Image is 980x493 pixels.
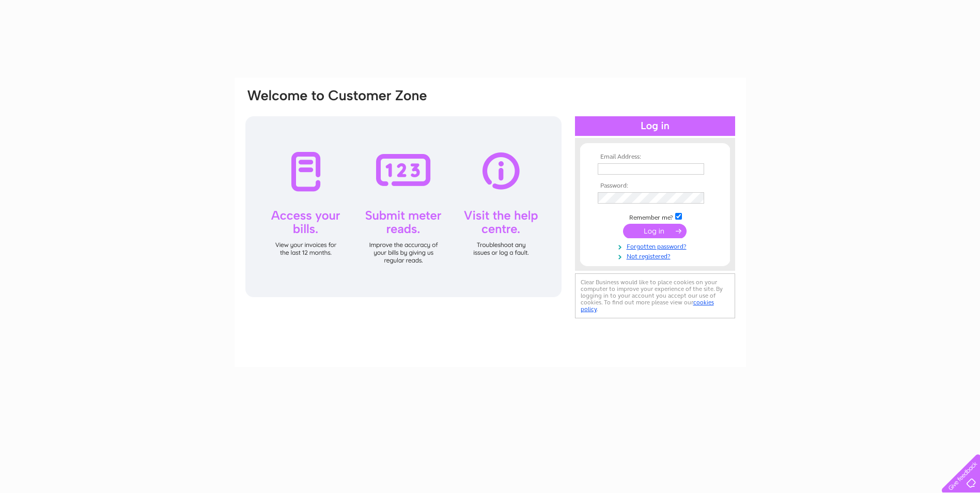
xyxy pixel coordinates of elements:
[581,299,714,313] a: cookies policy
[595,211,715,222] td: Remember me?
[595,182,715,190] th: Password:
[623,224,687,238] input: Submit
[598,241,715,251] a: Forgotten password?
[595,153,715,161] th: Email Address:
[575,273,735,318] div: Clear Business would like to place cookies on your computer to improve your experience of the sit...
[598,251,715,260] a: Not registered?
